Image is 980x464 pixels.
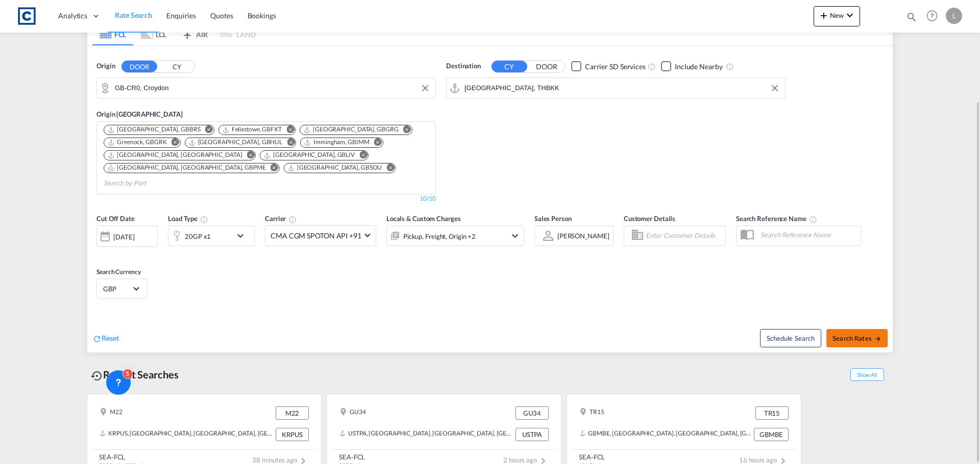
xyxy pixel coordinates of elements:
[304,138,371,147] div: Press delete to remove this chip.
[339,452,365,461] div: SEA-FCL
[102,122,430,192] md-chips-wrap: Chips container. Use arrow keys to select chips.
[113,232,134,241] div: [DATE]
[280,125,295,135] button: Remove
[107,125,201,134] div: Bristol, GBBRS
[276,406,309,420] div: M22
[96,245,104,259] md-datepicker: Select
[92,23,256,45] md-pagination-wrapper: Use the left and right arrow keys to navigate between tabs
[418,80,433,96] button: Clear Input
[107,151,244,159] div: Press delete to remove this chip.
[115,80,430,96] input: Search by Door
[353,151,368,161] button: Remove
[107,163,266,172] div: Portsmouth, HAM, GBPME
[107,163,268,172] div: Press delete to remove this chip.
[923,7,941,24] span: Help
[755,227,861,242] input: Search Reference Name
[263,151,355,159] div: Liverpool, GBLIV
[579,428,751,441] div: GBMBE, Melbourne, United Kingdom, GB & Ireland, Europe
[767,80,782,96] button: Clear Input
[648,63,656,71] md-icon: Unchecked: Search for CY (Container Yard) services for all selected carriers.Checked : Search for...
[516,428,549,441] div: USTPA
[923,7,946,25] div: Help
[87,363,183,386] div: Recent Searches
[380,163,395,174] button: Remove
[174,23,215,45] md-tab-item: AIR
[585,62,646,72] div: Carrier SD Services
[303,125,399,134] div: Grangemouth, GBGRG
[367,138,383,148] button: Remove
[96,268,141,276] span: Search Currency
[571,61,646,72] md-checkbox: Checkbox No Ink
[946,8,962,24] div: L
[464,80,780,96] input: Search by Port
[96,110,183,118] span: Origin [GEOGRAPHIC_DATA]
[248,11,276,20] span: Bookings
[675,62,723,72] div: Include Nearby
[557,232,609,240] div: [PERSON_NAME]
[15,5,38,28] img: 1fdb9190129311efbfaf67cbb4249bed.jpeg
[240,151,255,161] button: Remove
[397,125,412,135] button: Remove
[760,329,821,347] button: Note: By default Schedule search will only considerorigin ports, destination ports and cut off da...
[818,11,856,19] span: New
[264,163,279,174] button: Remove
[739,456,789,464] span: 16 hours ago
[726,63,734,71] md-icon: Unchecked: Ignores neighbouring ports when fetching rates.Checked : Includes neighbouring ports w...
[188,138,285,147] div: Press delete to remove this chip.
[826,329,888,347] button: Search Ratesicon-arrow-right
[646,228,722,243] input: Enter Customer Details
[906,11,917,22] md-icon: icon-magnify
[265,214,297,223] span: Carrier
[185,229,211,243] div: 20GP x1
[492,61,527,72] button: CY
[200,215,208,224] md-icon: icon-information-outline
[420,195,436,203] div: 10/10
[92,23,133,45] md-tab-item: FCL
[624,214,675,223] span: Customer Details
[92,334,102,343] md-icon: icon-refresh
[579,452,605,461] div: SEA-FCL
[529,61,565,72] button: DOOR
[168,226,255,246] div: 20GP x1icon-chevron-down
[556,228,610,243] md-select: Sales Person: Lauren Prentice
[97,78,435,98] md-input-container: GB-CR0, Croydon
[99,452,144,461] div: SEA-FCL
[447,78,785,98] md-input-container: Bangkok, THBKK
[115,11,152,19] span: Rate Search
[102,281,142,296] md-select: Select Currency: £ GBPUnited Kingdom Pound
[100,406,122,420] div: M22
[287,163,384,172] div: Press delete to remove this chip.
[58,11,87,21] span: Analytics
[100,428,273,441] div: KRPUS, Busan, Korea, Republic of, Greater China & Far East Asia, Asia Pacific
[165,138,180,148] button: Remove
[754,428,789,441] div: GBMBE
[818,9,830,21] md-icon: icon-plus 400-fg
[755,406,789,420] div: TR15
[96,61,115,71] span: Origin
[503,456,549,464] span: 2 hours ago
[188,138,283,147] div: Hull, GBHUL
[303,125,401,134] div: Press delete to remove this chip.
[271,231,361,241] span: CMA CGM SPOTON API +91
[263,151,357,159] div: Press delete to remove this chip.
[199,125,214,135] button: Remove
[403,229,476,243] div: Pickup Freight Origin Origin Custom Factory Stuffing
[104,175,201,192] input: Chips input.
[661,61,723,72] md-checkbox: Checkbox No Ink
[181,29,193,36] md-icon: icon-airplane
[210,11,233,20] span: Quotes
[509,230,521,242] md-icon: icon-chevron-down
[287,163,382,172] div: Southampton, GBSOU
[252,456,309,464] span: 38 minutes ago
[107,151,242,159] div: London Gateway Port, GBLGP
[87,46,893,352] div: Origin DOOR CY GB-CR0, CroydonOrigin [GEOGRAPHIC_DATA] Chips container. Use arrow keys to select ...
[91,370,103,382] md-icon: icon-backup-restore
[107,138,167,147] div: Greenock, GBGRK
[446,61,481,71] span: Destination
[288,215,297,224] md-icon: The selected Trucker/Carrierwill be displayed in the rate results If the rates are from another f...
[906,11,917,26] div: icon-magnify
[386,214,461,223] span: Locals & Custom Charges
[516,406,549,420] div: GU34
[133,23,174,45] md-tab-item: LCL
